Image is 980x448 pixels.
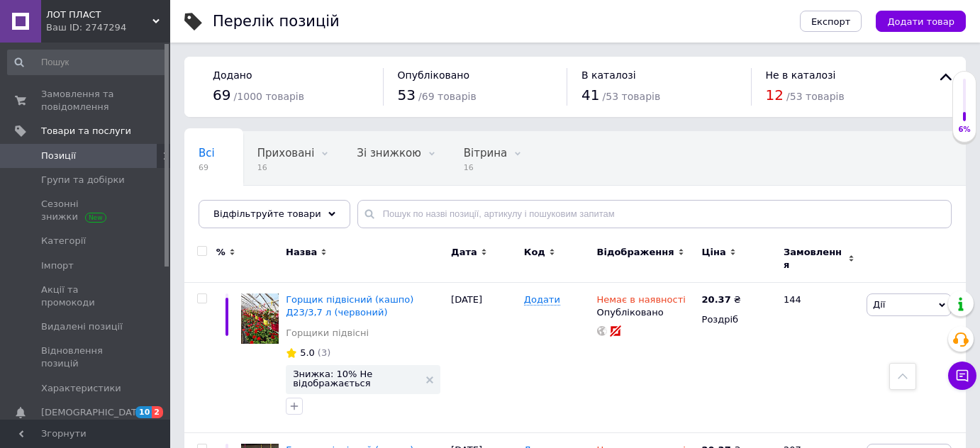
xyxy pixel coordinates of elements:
span: Характеристики [41,382,121,395]
span: Зі знижкою [357,147,421,159]
span: / 69 товарів [418,91,477,102]
span: Додати товар [887,16,954,27]
span: Не в каталозі [766,69,836,81]
span: Сезонні знижки [41,198,131,223]
span: Товари та послуги [41,125,131,138]
span: Дії [873,299,885,310]
span: Імпорт [41,259,74,272]
span: Опубліковані [199,201,272,213]
button: Чат з покупцем [948,362,976,390]
button: Додати товар [876,11,966,32]
span: ЛОТ ПЛАСТ [46,9,152,21]
img: Горщик підвісний (кашпо) Д23/3,7 л (червоний) [241,293,279,344]
span: Всі [199,147,215,159]
span: (3) [318,347,330,358]
span: Дата [451,246,477,259]
div: Ваш ID: 2747294 [46,21,170,34]
button: Експорт [800,11,862,32]
span: Додати [524,294,560,306]
span: % [216,246,225,259]
span: 16 [257,162,315,173]
div: Перелік позицій [213,14,340,29]
span: 69 [213,86,230,103]
span: Замовлення [784,246,845,271]
b: 20.37 [702,294,731,305]
a: Горщик підвісний (кашпо) Д23/3,7 л (червоний) [286,294,413,318]
span: Відфільтруйте товари [213,208,321,219]
span: 2 [152,406,163,418]
span: Експорт [811,16,851,27]
span: / 53 товарів [603,91,661,102]
span: Категорії [41,235,86,247]
span: Додано [213,69,252,81]
div: 144 [775,283,863,433]
span: 10 [135,406,152,418]
span: Приховані [257,147,315,159]
span: [DEMOGRAPHIC_DATA] [41,406,146,419]
span: В каталозі [581,69,636,81]
span: 12 [766,86,784,103]
span: 5.0 [300,347,315,358]
span: / 53 товарів [786,91,845,102]
div: [DATE] [447,283,520,433]
div: Роздріб [702,313,772,326]
span: Позиції [41,150,76,162]
span: Назва [286,246,317,259]
span: 53 [398,86,416,103]
div: Опубліковано [597,306,695,319]
span: 41 [581,86,599,103]
span: Відображення [597,246,674,259]
span: Опубліковано [398,69,470,81]
span: / 1000 товарів [234,91,304,102]
span: Знижка: 10% Не відображається [293,369,419,388]
span: Акції та промокоди [41,284,131,309]
div: ₴ [702,293,741,306]
span: Відновлення позицій [41,345,131,370]
input: Пошук по назві позиції, артикулу і пошуковим запитам [357,200,952,228]
span: Групи та добірки [41,174,125,186]
span: Вітрина [464,147,507,159]
span: 16 [464,162,507,173]
span: Видалені позиції [41,320,123,333]
a: Горщики підвісні [286,327,369,340]
div: 6% [953,125,976,135]
span: 69 [199,162,215,173]
span: Код [524,246,545,259]
span: Ціна [702,246,726,259]
input: Пошук [7,50,167,75]
span: Немає в наявності [597,294,686,309]
span: Замовлення та повідомлення [41,88,131,113]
